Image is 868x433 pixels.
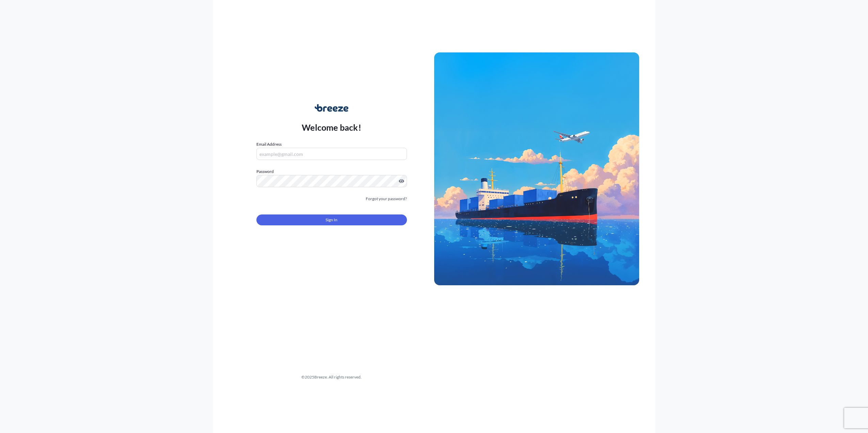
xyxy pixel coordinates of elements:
[399,178,404,184] button: Show password
[256,148,407,160] input: example@gmail.com
[434,52,639,285] img: Ship illustration
[229,374,434,381] div: © 2025 Breeze. All rights reserved.
[302,122,361,133] p: Welcome back!
[366,195,407,202] a: Forgot your password?
[256,141,282,148] label: Email Address
[256,168,407,175] label: Password
[326,216,337,223] span: Sign In
[256,214,407,225] button: Sign In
